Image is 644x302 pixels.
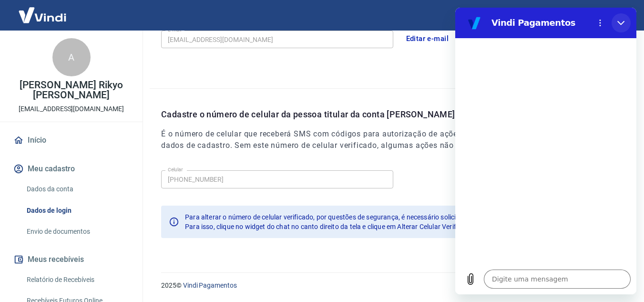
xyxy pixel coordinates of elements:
[8,80,135,100] p: [PERSON_NAME] Rikyo [PERSON_NAME]
[455,8,636,294] iframe: Janela de mensagens
[19,104,124,114] p: [EMAIL_ADDRESS][DOMAIN_NAME]
[161,108,633,121] p: Cadastre o número de celular da pessoa titular da conta [PERSON_NAME]
[11,130,131,151] a: Início
[161,128,633,151] h6: É o número de celular que receberá SMS com códigos para autorização de ações específicas na conta...
[185,223,475,230] span: Para isso, clique no widget do chat no canto direito da tela e clique em Alterar Celular Verificado.
[23,222,131,241] a: Envio de documentos
[401,29,454,49] button: Editar e-mail
[23,270,131,290] a: Relatório de Recebíveis
[185,213,578,221] span: Para alterar o número de celular verificado, por questões de segurança, é necessário solicitar di...
[52,38,91,76] div: A
[183,281,237,289] a: Vindi Pagamentos
[11,0,73,30] img: Vindi
[168,166,183,173] label: Celular
[11,158,131,179] button: Meu cadastro
[23,179,131,199] a: Dados da conta
[11,249,131,270] button: Meus recebíveis
[598,7,633,24] button: Sair
[161,281,621,291] p: 2025 ©
[23,201,131,220] a: Dados de login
